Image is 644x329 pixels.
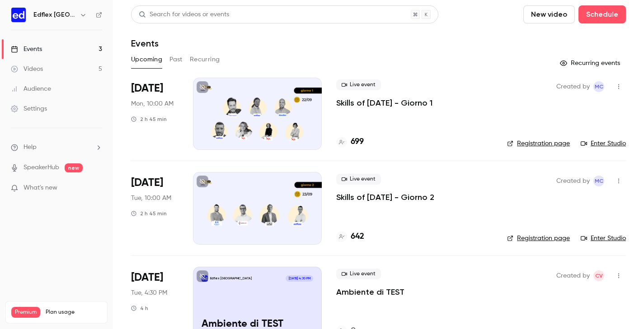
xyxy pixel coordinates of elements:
[595,81,603,92] span: MC
[131,78,179,150] div: Sep 22 Mon, 10:00 AM (Europe/Berlin)
[11,45,42,54] div: Events
[595,176,603,186] span: MC
[11,307,40,318] span: Premium
[131,38,159,49] h1: Events
[593,176,604,186] span: Manon Cousin
[556,176,590,186] span: Created by
[210,276,252,281] p: Edflex [GEOGRAPHIC_DATA]
[131,210,167,217] div: 2 h 45 min
[91,184,102,192] iframe: Noticeable Trigger
[336,79,381,90] span: Live event
[46,309,102,316] span: Plan usage
[139,10,229,19] div: Search for videos or events
[581,234,626,243] a: Enter Studio
[507,139,570,148] a: Registration page
[593,270,604,281] span: Concetta Virga
[131,172,179,244] div: Sep 23 Tue, 10:00 AM (Europe/Berlin)
[131,176,163,190] span: [DATE]
[131,81,163,96] span: [DATE]
[593,81,604,92] span: Manon Cousin
[578,5,626,23] button: Schedule
[556,56,626,70] button: Recurring events
[131,288,167,297] span: Tue, 4:30 PM
[11,143,102,152] li: help-dropdown-opener
[336,192,434,203] a: Skills of [DATE] - Giorno 2
[65,163,83,172] span: new
[131,270,163,285] span: [DATE]
[351,231,364,243] h4: 642
[24,163,59,172] a: SpeakerHub
[11,84,51,93] div: Audience
[556,81,590,92] span: Created by
[24,183,57,193] span: What's new
[131,305,148,312] div: 4 h
[336,136,364,148] a: 699
[336,231,364,243] a: 642
[11,104,47,113] div: Settings
[131,116,167,123] div: 2 h 45 min
[190,52,220,67] button: Recurring
[169,52,183,67] button: Past
[131,52,162,67] button: Upcoming
[336,97,432,108] a: Skills of [DATE] - Giorno 1
[33,10,76,19] h6: Edflex [GEOGRAPHIC_DATA]
[131,194,171,203] span: Tue, 10:00 AM
[11,8,26,22] img: Edflex Italy
[595,270,603,281] span: CV
[351,136,364,148] h4: 699
[336,269,381,279] span: Live event
[24,143,37,152] span: Help
[131,99,174,108] span: Mon, 10:00 AM
[581,139,626,148] a: Enter Studio
[11,65,43,74] div: Videos
[286,275,313,282] span: [DATE] 4:30 PM
[336,287,404,297] a: Ambiente di TEST
[336,174,381,185] span: Live event
[523,5,575,23] button: New video
[507,234,570,243] a: Registration page
[556,270,590,281] span: Created by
